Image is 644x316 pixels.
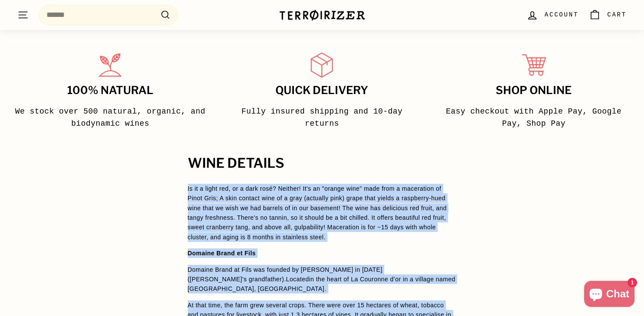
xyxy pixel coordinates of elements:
a: Account [521,2,584,28]
p: We stock over 500 natural, organic, and biodynamic wines [14,105,206,130]
span: Located [286,276,309,283]
p: Is it a light red, or a dark rosé? Neither! It's an "orange wine" made from a maceration of Pinot... [188,184,457,242]
strong: Domaine Brand et Fils [188,250,256,257]
h3: Quick delivery [226,85,418,97]
p: Domaine Brand at Fils was founded by [PERSON_NAME] in [DATE] ([PERSON_NAME]'s grandfather). in th... [188,265,457,294]
h3: Shop Online [438,85,630,97]
p: Easy checkout with Apple Pay, Google Pay, Shop Pay [438,105,630,130]
h3: 100% Natural [14,85,206,97]
inbox-online-store-chat: Shopify online store chat [582,281,637,309]
span: Cart [607,10,627,20]
span: Account [545,10,579,20]
p: Fully insured shipping and 10-day returns [226,105,418,130]
a: Cart [584,2,632,28]
h2: WINE DETAILS [188,156,457,171]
